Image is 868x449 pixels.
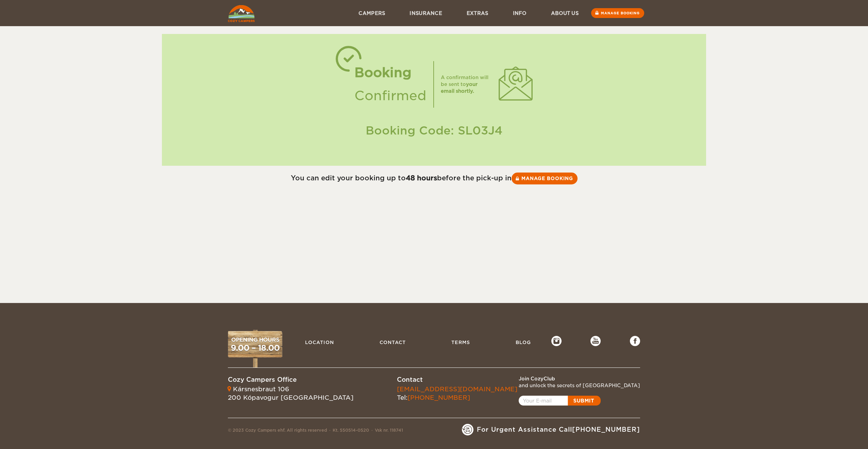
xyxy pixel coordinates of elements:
[448,336,473,349] a: Terms
[519,382,640,389] div: and unlock the secrets of [GEOGRAPHIC_DATA]
[376,336,409,349] a: Contact
[441,74,492,94] div: A confirmation will be sent to
[512,173,578,184] a: Manage booking
[228,427,403,435] div: © 2023 Cozy Campers ehf. All rights reserved Kt. 550514-0520 Vsk nr. 118741
[519,396,601,406] a: Open popup
[354,84,427,107] div: Confirmed
[228,5,255,22] img: Cozy Campers
[591,8,644,18] a: Manage booking
[397,385,517,402] div: Tel:
[228,375,353,384] div: Cozy Campers Office
[397,385,517,393] a: [EMAIL_ADDRESS][DOMAIN_NAME]
[228,385,353,402] div: Kársnesbraut 106 200 Kópavogur [GEOGRAPHIC_DATA]
[406,174,437,182] strong: 48 hours
[477,425,640,434] span: For Urgent Assistance Call
[572,426,640,433] a: [PHONE_NUMBER]
[397,375,517,384] div: Contact
[407,394,470,401] a: [PHONE_NUMBER]
[512,336,534,349] a: Blog
[169,123,699,139] div: Booking Code: SL03J4
[302,336,337,349] a: Location
[519,375,640,382] div: Join CozyClub
[354,61,427,84] div: Booking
